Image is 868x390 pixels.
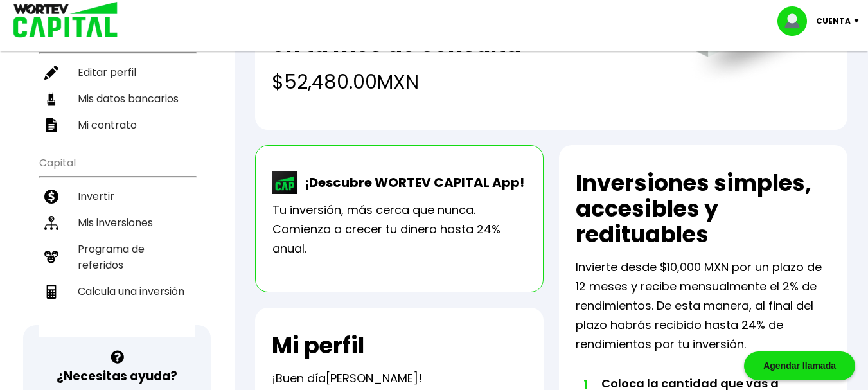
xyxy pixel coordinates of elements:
[44,250,58,264] img: recomiendanos-icon.9b8e9327.svg
[272,333,364,359] h2: Mi perfil
[44,285,58,299] img: calculadora-icon.17d418c4.svg
[44,92,58,106] img: datos-icon.10cf9172.svg
[39,209,195,236] a: Mis inversiones
[816,12,851,31] p: Cuenta
[57,367,177,386] h3: ¿Necesitas ayuda?
[272,200,526,258] p: Tu inversión, más cerca que nunca. Comienza a crecer tu dinero hasta 24% anual.
[44,216,58,230] img: inversiones-icon.6695dc30.svg
[44,118,58,132] img: contrato-icon.f2db500c.svg
[39,112,195,138] a: Mi contrato
[272,6,665,57] h2: Total de rendimientos recibidos en tu mes de consulta
[44,66,58,80] img: editar-icon.952d3147.svg
[326,370,418,386] span: [PERSON_NAME]
[576,170,831,247] h2: Inversiones simples, accesibles y redituables
[39,236,195,278] a: Programa de referidos
[272,67,665,96] h4: $52,480.00 MXN
[272,369,422,388] p: ¡Buen día !
[39,278,195,305] a: Calcula una inversión
[576,258,831,354] p: Invierte desde $10,000 MXN por un plazo de 12 meses y recibe mensualmente el 2% de rendimientos. ...
[272,171,298,194] img: wortev-capital-app-icon
[39,148,195,337] ul: Capital
[39,85,195,112] a: Mis datos bancarios
[39,59,195,85] a: Editar perfil
[39,24,195,138] ul: Perfil
[777,6,816,36] img: profile-image
[44,190,58,204] img: invertir-icon.b3b967d7.svg
[39,183,195,209] a: Invertir
[744,351,855,380] div: Agendar llamada
[851,19,868,23] img: icon-down
[298,173,524,192] p: ¡Descubre WORTEV CAPITAL App!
